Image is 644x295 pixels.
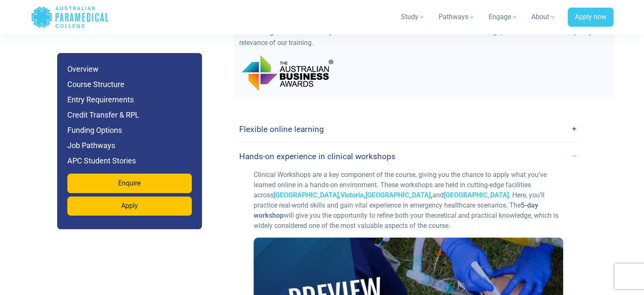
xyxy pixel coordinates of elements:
a: Hands-on experience in clinical workshops [239,146,578,166]
a: Pathways [434,5,480,29]
a: Flexible online learning [239,119,578,139]
strong: 5-day workshop [254,201,538,219]
a: [GEOGRAPHIC_DATA] [274,191,339,199]
a: About [526,5,561,29]
h4: Flexible online learning [239,124,324,134]
a: Australian Paramedical College [31,3,109,31]
a: Victoria [340,191,364,199]
a: Apply now [568,8,614,27]
strong: , , , [274,191,432,199]
h4: Hands-on experience in clinical workshops [239,151,395,161]
a: [GEOGRAPHIC_DATA] [365,191,431,199]
a: Study [396,5,430,29]
a: [GEOGRAPHIC_DATA] [444,191,509,199]
a: Engage [484,5,523,29]
p: Clinical Workshops are a key component of the course, giving you the chance to apply what you’ve ... [254,169,563,230]
strong: Training Excellence Award, at the Australian Business Awards [249,28,437,36]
